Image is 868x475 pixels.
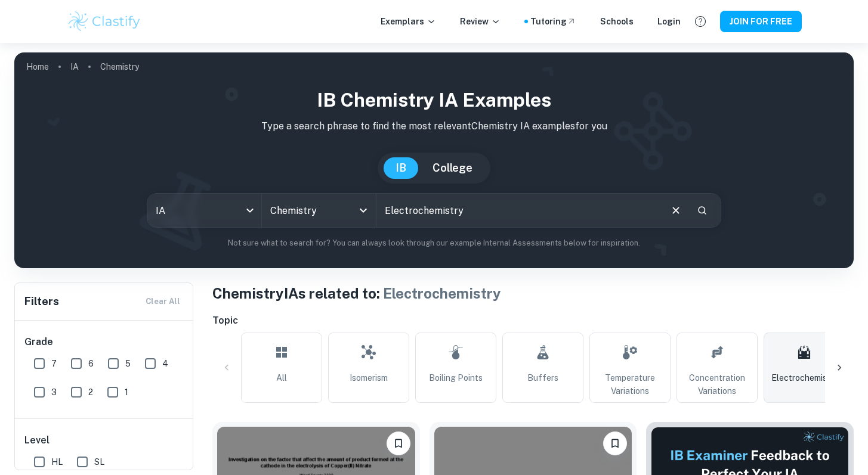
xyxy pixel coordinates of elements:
p: Type a search phrase to find the most relevant Chemistry IA examples for you [24,119,844,134]
button: College [421,157,484,179]
input: E.g. enthalpy of combustion, Winkler method, phosphate and temperature... [376,194,659,227]
button: Please log in to bookmark exemplars [387,431,410,455]
span: Boiling Points [429,371,483,384]
h6: Level [24,433,184,448]
h1: IB Chemistry IA examples [24,86,844,114]
a: Home [26,58,49,75]
button: Clear [665,199,687,222]
span: Concentration Variations [682,371,752,398]
span: Isomerism [350,371,388,384]
button: Open [355,202,372,219]
img: profile cover [14,52,854,268]
span: 3 [51,386,57,399]
a: Login [657,15,681,28]
span: 6 [88,357,94,370]
button: Search [692,200,712,221]
h6: Grade [24,335,184,349]
button: Please log in to bookmark exemplars [603,431,627,455]
span: 4 [162,357,168,370]
a: IA [70,58,79,75]
span: 2 [88,386,93,399]
button: Help and Feedback [690,11,711,32]
h6: Topic [212,313,854,328]
button: JOIN FOR FREE [720,11,802,32]
img: Clastify logo [67,10,143,33]
span: 5 [125,357,131,370]
span: All [276,371,287,384]
p: Chemistry [100,60,139,73]
h1: Chemistry IAs related to: [212,282,854,304]
p: Exemplars [381,15,436,28]
p: Not sure what to search for? You can always look through our example Internal Assessments below f... [24,237,844,249]
button: IB [384,157,418,179]
span: Buffers [527,371,558,384]
span: Electrochemistry [383,285,501,302]
span: SL [94,455,104,468]
p: Review [460,15,501,28]
span: HL [51,455,63,468]
h6: Filters [24,293,59,310]
a: Schools [600,15,634,28]
span: 7 [51,357,57,370]
span: Electrochemistry [771,371,838,384]
span: 1 [125,386,128,399]
span: Temperature Variations [595,371,665,398]
a: Tutoring [530,15,576,28]
div: IA [147,194,261,227]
